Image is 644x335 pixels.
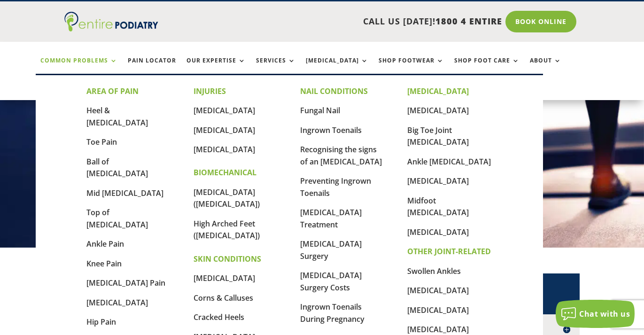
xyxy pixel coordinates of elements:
a: [MEDICAL_DATA] [194,144,255,155]
span: 1800 4 ENTIRE [435,16,502,27]
a: Shop Footwear [379,57,444,78]
a: Common Problems [40,57,117,78]
a: Ball of [MEDICAL_DATA] [86,156,148,179]
a: Top of [MEDICAL_DATA] [86,207,148,230]
a: Fungal Nail [300,105,340,116]
a: [MEDICAL_DATA] [407,227,469,237]
a: [MEDICAL_DATA] [194,273,255,283]
a: High Arched Feet ([MEDICAL_DATA]) [194,218,260,241]
a: About [530,57,561,78]
a: [MEDICAL_DATA] Surgery Costs [300,270,362,293]
a: Cracked Heels [194,312,244,322]
a: Ingrown Toenails During Pregnancy [300,302,365,324]
a: Our Expertise [186,57,246,78]
a: Ankle Pain [86,239,124,249]
a: [MEDICAL_DATA] [407,305,469,315]
a: Toe Pain [86,137,117,147]
a: [MEDICAL_DATA] [306,57,368,78]
a: Midfoot [MEDICAL_DATA] [407,195,469,218]
a: Heel & [MEDICAL_DATA] [86,105,148,128]
strong: OTHER JOINT-RELATED [407,246,491,257]
a: [MEDICAL_DATA] [407,285,469,296]
a: [MEDICAL_DATA] [194,125,255,135]
a: Ankle [MEDICAL_DATA] [407,156,491,167]
a: Hip Pain [86,317,116,327]
span: Chat with us [579,309,630,319]
button: Chat with us [556,300,635,328]
a: Big Toe Joint [MEDICAL_DATA] [407,125,469,148]
strong: SKIN CONDITIONS [194,254,261,264]
strong: INJURIES [194,86,226,96]
a: [MEDICAL_DATA] [86,297,148,308]
a: [MEDICAL_DATA] Surgery [300,239,362,261]
p: CALL US [DATE]! [182,16,502,28]
a: [MEDICAL_DATA] [407,176,469,186]
a: Knee Pain [86,258,122,269]
strong: [MEDICAL_DATA] [407,86,469,96]
a: [MEDICAL_DATA] [407,324,469,335]
a: Entire Podiatry [64,24,158,33]
a: Corns & Calluses [194,293,253,303]
a: [MEDICAL_DATA] Treatment [300,207,362,230]
a: [MEDICAL_DATA] [407,105,469,116]
a: Shop Foot Care [454,57,520,78]
a: Book Online [505,11,576,32]
strong: BIOMECHANICAL [194,167,256,178]
a: Services [256,57,295,78]
a: Pain Locator [128,57,176,78]
a: Ingrown Toenails [300,125,362,135]
strong: NAIL CONDITIONS [300,86,368,96]
a: Mid [MEDICAL_DATA] [86,188,163,198]
a: Swollen Ankles [407,266,461,276]
strong: AREA OF PAIN [86,86,139,96]
a: Preventing Ingrown Toenails [300,176,371,198]
a: [MEDICAL_DATA] [194,105,255,116]
a: Recognising the signs of an [MEDICAL_DATA] [300,144,382,167]
a: [MEDICAL_DATA] Pain [86,278,165,288]
img: logo (1) [64,12,158,31]
a: [MEDICAL_DATA] ([MEDICAL_DATA]) [194,187,260,210]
